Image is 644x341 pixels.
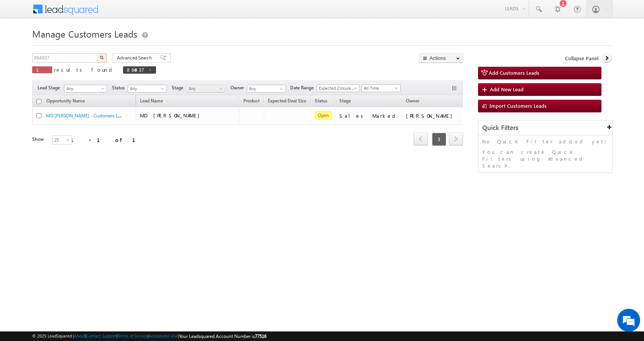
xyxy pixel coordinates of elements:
a: Expected Closure Date [317,84,360,92]
span: prev [414,132,428,145]
span: Manage Customers Leads [32,28,137,40]
a: Terms of Service [118,333,148,338]
p: No Quick Filter added yet! [482,138,608,145]
a: Any [128,85,167,92]
a: Show All Items [276,85,285,93]
span: Any [187,85,223,92]
a: Expected Deal Size [264,97,310,107]
a: 25 [52,135,72,145]
span: Expected Deal Size [268,98,306,104]
span: MD [PERSON_NAME] [140,112,204,119]
a: Opportunity Name [43,97,89,107]
span: Your Leadsquared Account Number is [179,333,266,339]
span: 1 [432,133,446,146]
span: Lead Stage [38,84,63,91]
a: Any [64,85,107,92]
span: Date Range [290,84,317,91]
span: All Time [362,85,398,92]
p: You can create Quick Filters using Advanced Search. [482,148,608,169]
span: Add Customers Leads [489,69,539,76]
span: Owner [230,84,247,91]
span: © 2025 LeadSquared | | | | | [32,333,266,340]
div: Sales Marked [339,112,398,119]
div: Quick Filters [478,120,612,135]
input: Type to Search [247,85,286,92]
span: Expected Closure Date [317,85,357,92]
a: prev [414,133,428,145]
span: Lead Name [136,97,167,107]
a: Contact Support [86,333,117,338]
span: Add New Lead [490,86,524,92]
a: All Time [361,84,401,92]
span: Collapse Panel [565,55,598,62]
img: Search [100,56,103,59]
span: Opportunity Name [46,98,85,104]
span: 1 [36,66,48,73]
input: Check all records [36,99,41,104]
span: Import Customers Leads [490,102,547,109]
span: Any [64,85,104,92]
span: Stage [172,84,186,91]
button: Actions [419,53,463,63]
a: Acceptable Use [149,333,178,338]
a: Stage [335,97,355,107]
span: Stage [339,98,351,104]
a: MD [PERSON_NAME] - Customers Leads [46,112,127,119]
span: Open [315,111,332,120]
span: results found [54,66,115,73]
span: Advanced Search [117,54,154,61]
span: 25 [53,137,73,143]
span: 77516 [255,333,266,339]
span: Owner [406,98,419,104]
div: [PERSON_NAME] [406,112,456,119]
a: Any [186,85,225,92]
span: Actions [460,96,483,106]
span: Any [128,85,164,92]
span: next [449,132,463,145]
span: Status [112,84,128,91]
span: 864937 [127,66,145,73]
a: Status [311,97,331,107]
div: 1 - 1 of 1 [71,135,145,144]
div: Show [32,136,46,143]
a: next [449,133,463,145]
span: Product [243,98,260,104]
a: About [74,333,85,338]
